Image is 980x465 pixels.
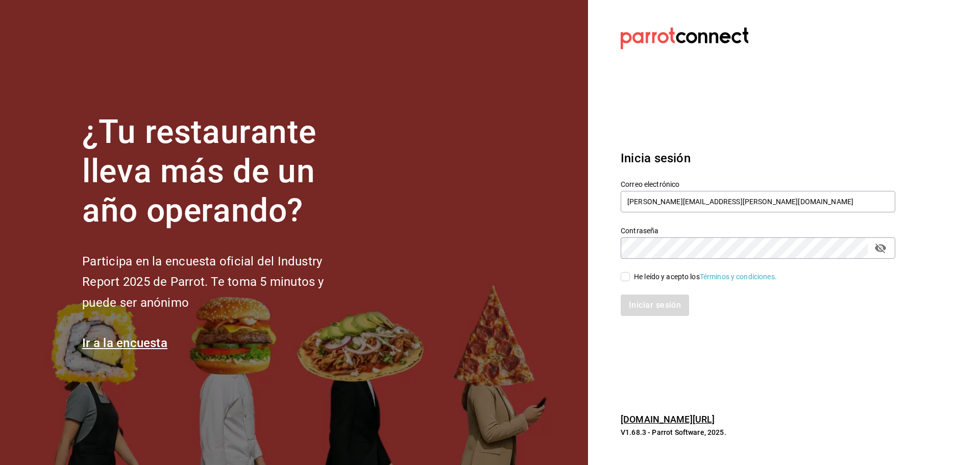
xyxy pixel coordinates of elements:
[621,414,715,425] a: [DOMAIN_NAME][URL]
[634,272,777,282] div: He leído y acepto los
[621,227,895,234] label: Contraseña
[621,427,895,437] p: V1.68.3 - Parrot Software, 2025.
[700,273,777,281] a: Términos y condiciones.
[82,251,358,313] h2: Participa en la encuesta oficial del Industry Report 2025 de Parrot. Te toma 5 minutos y puede se...
[621,181,895,188] label: Correo electrónico
[621,149,895,167] h3: Inicia sesión
[82,336,167,350] a: Ir a la encuesta
[621,191,895,212] input: Ingresa tu correo electrónico
[872,239,889,257] button: passwordField
[82,113,358,230] h1: ¿Tu restaurante lleva más de un año operando?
